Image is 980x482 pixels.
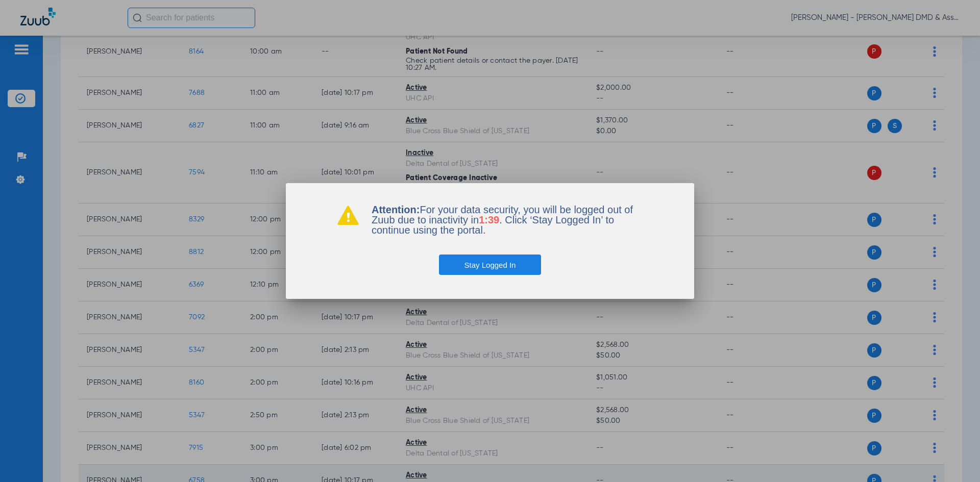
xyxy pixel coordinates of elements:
img: warning [337,205,359,225]
button: Stay Logged In [439,255,542,275]
b: Attention: [372,204,420,215]
span: 1:39 [479,214,499,225]
iframe: Chat Widget [929,433,980,482]
p: For your data security, you will be logged out of Zuub due to inactivity in . Click ‘Stay Logged ... [372,205,643,235]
